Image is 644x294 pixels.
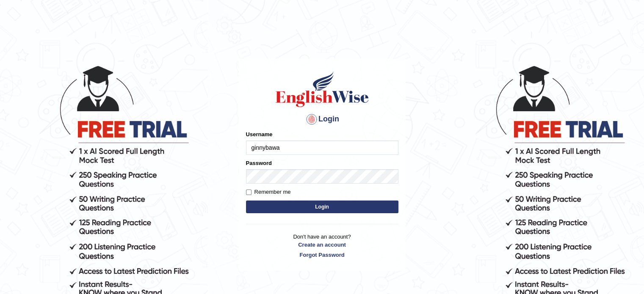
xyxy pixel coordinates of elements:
[246,130,273,138] label: Username
[246,159,272,167] label: Password
[246,201,398,213] button: Login
[246,241,398,249] a: Create an account
[246,113,398,126] h4: Login
[246,233,398,259] p: Don't have an account?
[246,190,252,195] input: Remember me
[274,70,370,108] img: Logo of English Wise sign in for intelligent practice with AI
[246,251,398,259] a: Forgot Password
[246,188,291,196] label: Remember me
